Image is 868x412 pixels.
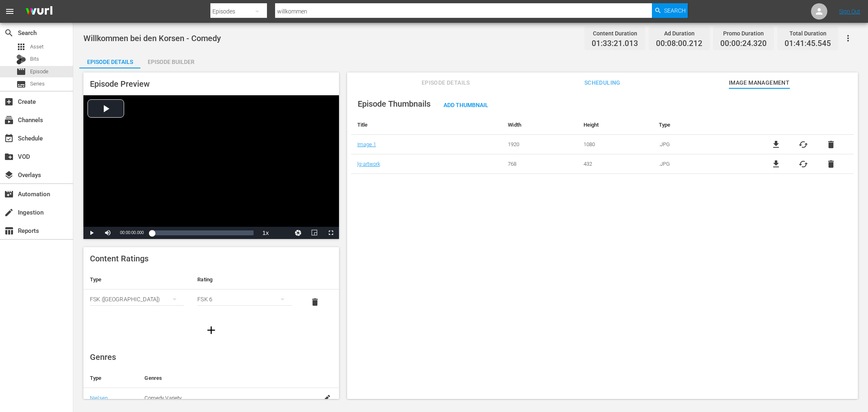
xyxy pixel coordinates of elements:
td: 432 [577,154,653,174]
th: Rating [191,270,298,289]
div: Progress Bar [152,230,253,235]
div: Ad Duration [656,28,702,39]
div: Content Duration [592,28,638,39]
td: .JPG [653,154,753,174]
button: Jump To Time [290,227,306,239]
span: Willkommen bei den Korsen - Comedy [83,33,221,43]
span: 00:08:00.212 [656,39,702,48]
span: Series [30,80,45,88]
td: 768 [502,154,577,174]
div: Video Player [83,95,339,239]
div: Promo Duration [720,28,767,39]
td: .JPG [653,135,753,154]
div: Total Duration [785,28,831,39]
th: Width [502,115,577,135]
th: Type [653,115,753,135]
div: Episode Builder [140,52,201,72]
th: Genres [138,368,312,388]
div: FSK ([GEOGRAPHIC_DATA]) [90,288,184,311]
span: delete [310,297,320,307]
button: Search [652,3,688,18]
button: Episode Details [79,52,140,68]
td: 1920 [502,135,577,154]
span: Episode Details [415,78,476,88]
div: Bits [16,55,26,64]
span: Add Thumbnail [437,102,495,108]
span: Overlays [4,170,14,180]
button: Episode Builder [140,52,201,68]
span: Episode Thumbnails [358,99,431,109]
a: Image 1 [357,141,376,147]
span: Create [4,97,14,107]
span: Episode [16,67,26,77]
img: ans4CAIJ8jUAAAAAAAAAAAAAAAAAAAAAAAAgQb4GAAAAAAAAAAAAAAAAAAAAAAAAJMjXAAAAAAAAAAAAAAAAAAAAAAAAgAT5G... [20,2,59,21]
span: 00:00:24.320 [720,39,767,48]
div: Episode Details [79,52,140,72]
span: Content Ratings [90,254,149,263]
button: Playback Rate [258,227,274,239]
span: Reports [4,226,14,236]
span: 01:41:45.545 [785,39,831,48]
a: lg-artwork [357,161,380,167]
span: Scheduling [572,78,633,88]
th: Height [577,115,653,135]
span: Search [664,3,686,18]
button: Play [83,227,100,239]
th: Type [83,368,138,388]
button: cached [798,159,808,169]
span: Episode [30,68,48,76]
a: Sign Out [839,8,860,15]
button: delete [826,159,836,169]
span: Search [4,28,14,38]
a: file_download [771,140,781,149]
button: Mute [100,227,116,239]
span: 01:33:21.013 [592,39,638,48]
table: simple table [83,270,339,315]
span: 00:00:00.000 [120,230,144,235]
span: Asset [30,43,44,51]
span: Episode Preview [90,79,150,89]
span: Image Management [728,78,789,88]
td: 1080 [577,135,653,154]
span: Automation [4,189,14,199]
a: Nielsen [90,395,108,401]
span: Ingestion [4,208,14,217]
span: Schedule [4,134,14,143]
button: cached [798,140,808,149]
span: Genres [90,352,116,362]
span: Asset [16,42,26,52]
button: delete [826,140,836,149]
button: Picture-in-Picture [306,227,323,239]
span: VOD [4,152,14,162]
span: menu [5,7,15,16]
a: file_download [771,159,781,169]
button: delete [305,292,325,312]
span: Channels [4,115,14,125]
span: Series [16,79,26,89]
button: Add Thumbnail [437,97,495,112]
th: Title [351,115,502,135]
div: FSK 6 [197,288,292,311]
span: Bits [30,55,39,63]
th: Type [83,270,191,289]
button: Fullscreen [323,227,339,239]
